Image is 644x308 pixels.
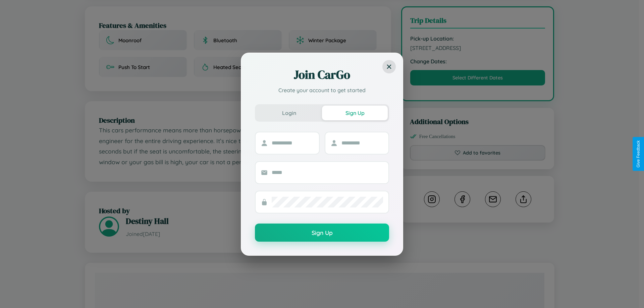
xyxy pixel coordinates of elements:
button: Login [256,106,322,120]
div: Give Feedback [636,140,641,168]
h2: Join CarGo [255,67,389,83]
button: Sign Up [322,106,388,120]
p: Create your account to get started [255,86,389,94]
button: Sign Up [255,224,389,242]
